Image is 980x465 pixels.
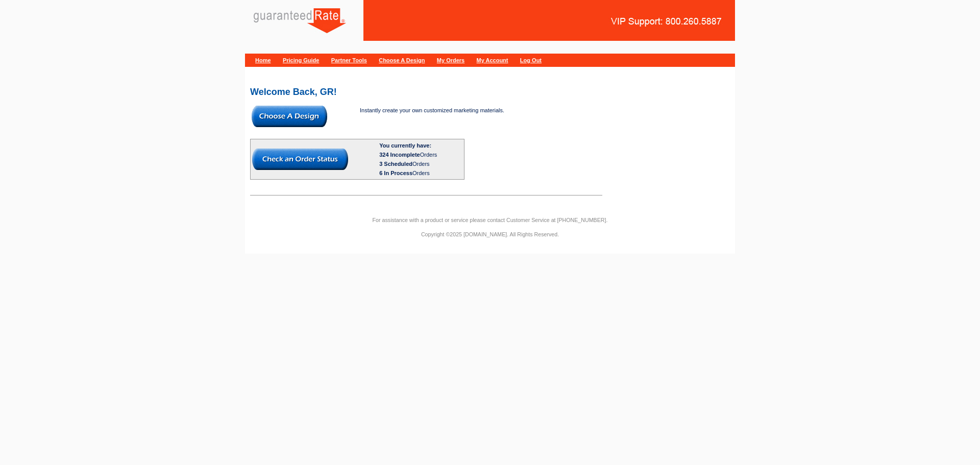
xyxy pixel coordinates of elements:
[437,57,464,63] a: My Orders
[379,161,412,167] span: 3 Scheduled
[252,106,327,127] img: button-choose-design.gif
[252,149,348,170] img: button-check-order-status.gif
[245,215,735,225] p: For assistance with a product or service please contact Customer Service at [PHONE_NUMBER].
[520,57,542,63] a: Log Out
[379,150,462,178] div: Orders Orders Orders
[379,170,412,176] span: 6 In Process
[379,152,420,158] span: 324 Incomplete
[331,57,367,63] a: Partner Tools
[360,107,504,113] span: Instantly create your own customized marketing materials.
[477,57,508,63] a: My Account
[283,57,320,63] a: Pricing Guide
[255,57,271,63] a: Home
[250,87,730,96] h2: Welcome Back, GR!
[379,57,425,63] a: Choose A Design
[245,230,735,239] p: Copyright ©2025 [DOMAIN_NAME]. All Rights Reserved.
[379,142,431,149] b: You currently have:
